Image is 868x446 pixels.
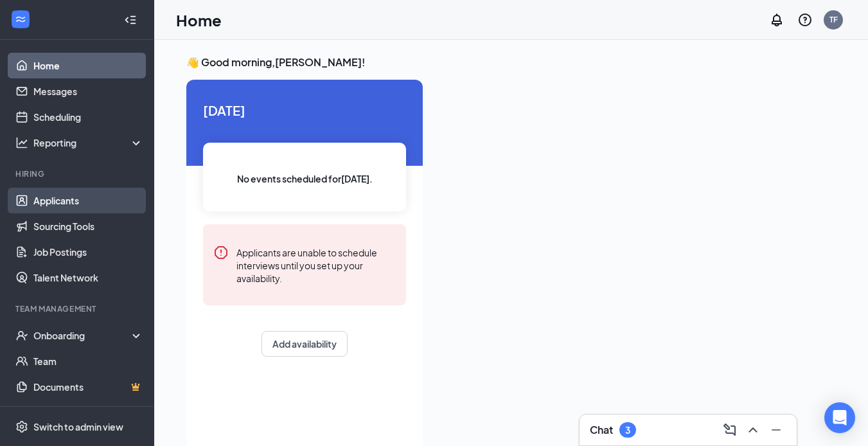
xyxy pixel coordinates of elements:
svg: Settings [15,420,28,433]
a: Messages [33,78,143,104]
svg: Analysis [15,136,28,149]
div: Open Intercom Messenger [824,402,855,433]
svg: Notifications [769,12,784,28]
div: Team Management [15,303,141,314]
svg: UserCheck [15,329,28,342]
svg: QuestionInfo [797,12,813,28]
button: ComposeMessage [720,420,740,440]
button: ChevronUp [743,420,763,440]
svg: Collapse [124,13,137,26]
a: Sourcing Tools [33,213,143,239]
a: Scheduling [33,104,143,130]
div: 3 [625,425,630,436]
svg: WorkstreamLogo [14,13,27,26]
div: Onboarding [33,329,132,342]
svg: Minimize [768,422,784,438]
a: Job Postings [33,239,143,265]
div: TF [829,14,838,25]
div: Applicants are unable to schedule interviews until you set up your availability. [236,245,396,285]
a: Home [33,53,143,78]
a: Applicants [33,188,143,213]
a: SurveysCrown [33,400,143,425]
svg: Error [213,245,229,260]
span: No events scheduled for [DATE] . [237,172,373,186]
a: Team [33,348,143,374]
div: Hiring [15,168,141,179]
button: Add availability [261,331,348,357]
svg: ChevronUp [745,422,761,438]
h3: Chat [590,423,613,437]
span: [DATE] [203,100,406,120]
svg: ComposeMessage [722,422,738,438]
div: Reporting [33,136,144,149]
a: DocumentsCrown [33,374,143,400]
a: Talent Network [33,265,143,290]
button: Minimize [766,420,786,440]
h1: Home [176,9,222,31]
h3: 👋 Good morning, [PERSON_NAME] ! [186,55,836,69]
div: Switch to admin view [33,420,123,433]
